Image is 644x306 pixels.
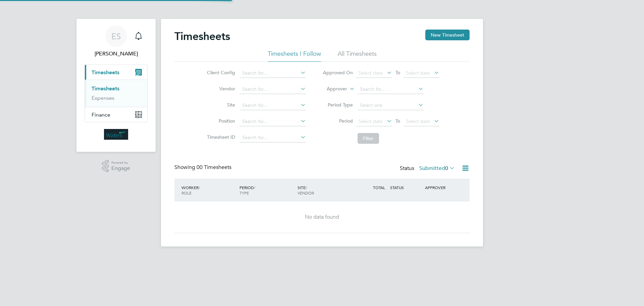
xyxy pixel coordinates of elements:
a: Expenses [92,95,114,101]
span: / [306,185,307,190]
label: Approver [317,86,347,92]
a: Go to home page [85,129,148,140]
a: Timesheets [92,85,119,92]
label: Approved On [323,70,353,76]
div: Timesheets [85,80,147,107]
a: Powered byEngage [102,160,130,173]
nav: Main navigation [76,19,156,152]
span: Emily Summerfield [85,50,148,58]
label: Site [205,102,235,108]
input: Select one [358,101,424,110]
span: Finance [92,112,110,118]
li: Timesheets I Follow [268,50,321,62]
label: Period Type [323,102,353,108]
span: Select date [359,118,383,124]
span: 00 Timesheets [197,164,231,171]
img: wates-logo-retina.png [104,129,128,140]
label: Timesheet ID [205,134,235,140]
span: / [199,185,200,190]
div: STATUS [388,181,423,193]
span: ROLE [181,190,192,195]
span: Select date [406,118,430,124]
label: Position [205,118,235,124]
input: Search for... [240,117,306,126]
button: Finance [85,107,147,122]
input: Search for... [240,85,306,94]
li: All Timesheets [338,50,377,62]
span: / [254,185,255,190]
span: To [393,68,402,77]
span: Timesheets [92,69,119,76]
div: No data found [181,214,463,221]
span: ES [111,32,121,41]
span: 0 [445,165,448,172]
span: TOTAL [373,185,385,190]
div: Status [400,164,456,173]
span: Select date [359,70,383,76]
input: Search for... [240,133,306,142]
button: Timesheets [85,65,147,80]
label: Submitted [419,165,455,172]
span: VENDOR [298,190,314,195]
h2: Timesheets [174,30,230,43]
span: Powered by [111,160,130,166]
button: New Timesheet [425,30,470,40]
button: Filter [358,133,379,144]
div: APPROVER [423,181,458,193]
input: Search for... [240,101,306,110]
label: Period [323,118,353,124]
a: ES[PERSON_NAME] [85,26,148,58]
label: Vendor [205,86,235,92]
span: Engage [111,166,130,171]
span: To [393,117,402,125]
div: Showing [174,164,233,171]
div: SITE [296,181,354,199]
span: Select date [406,70,430,76]
span: TYPE [239,190,249,195]
input: Search for... [358,85,424,94]
input: Search for... [240,69,306,78]
div: PERIOD [238,181,296,199]
label: Client Config [205,70,235,76]
div: WORKER [180,181,238,199]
